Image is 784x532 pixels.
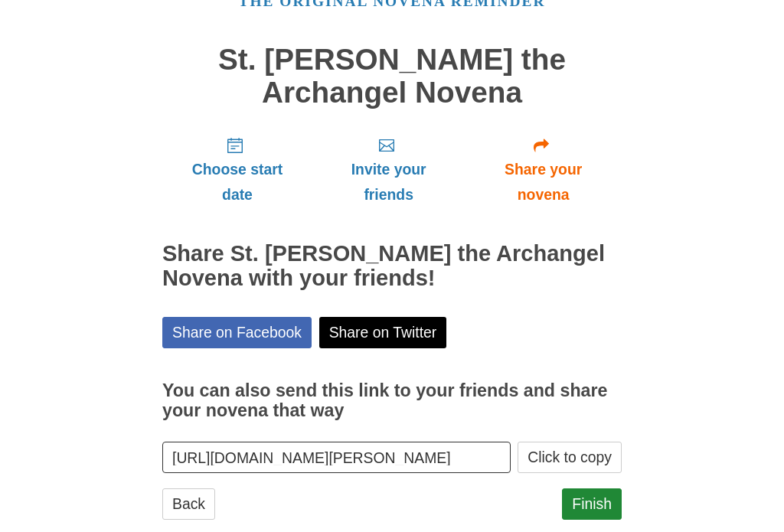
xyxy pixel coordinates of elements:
h2: Share St. [PERSON_NAME] the Archangel Novena with your friends! [162,243,622,292]
a: Share on Twitter [319,318,447,349]
button: Click to copy [518,442,622,474]
a: Finish [562,489,622,521]
a: Share your novena [465,125,622,216]
a: Choose start date [162,125,312,216]
span: Share your novena [480,158,606,208]
a: Share on Facebook [162,318,312,349]
a: Invite your friends [312,125,465,216]
a: Back [162,489,215,521]
span: Choose start date [178,158,297,208]
h3: You can also send this link to your friends and share your novena that way [162,382,622,421]
span: Invite your friends [328,158,449,208]
h1: St. [PERSON_NAME] the Archangel Novena [162,44,622,109]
